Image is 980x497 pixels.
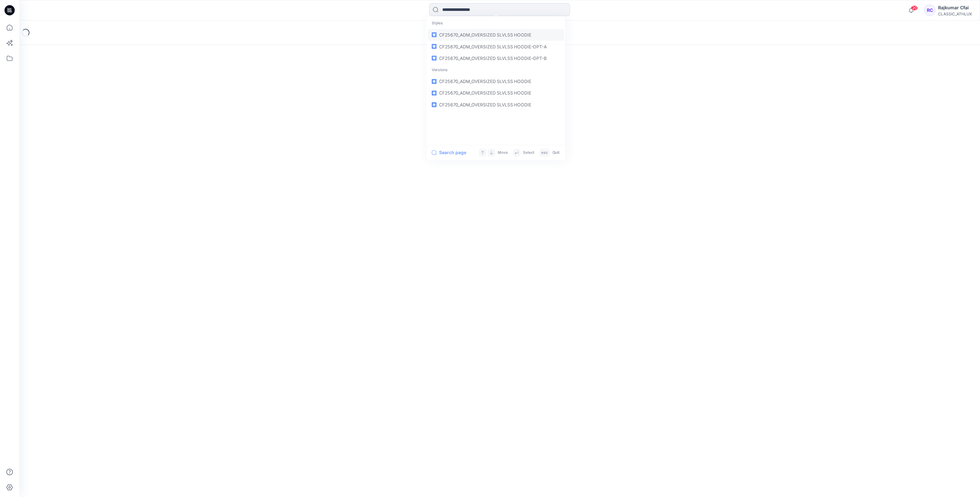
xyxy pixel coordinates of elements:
[428,87,564,99] a: CF25670_ADM_OVERSIZED SLVLSS HOODIE
[439,55,546,61] span: CF25670_ADM_OVERSIZED SLVLSS HOODIE-OPT-B
[432,149,466,157] button: Search page
[428,99,564,110] a: CF25670_ADM_OVERSIZED SLVLSS HOODIE
[911,5,918,11] span: 20
[938,12,972,16] div: CLASSIC_ATHLUX
[498,149,508,156] p: Move
[938,4,972,12] div: Rajkumar Cfai
[428,29,564,40] a: CF25670_ADM_OVERSIZED SLVLSS HOODIE
[439,102,531,107] span: CF25670_ADM_OVERSIZED SLVLSS HOODIE
[439,32,531,37] span: CF25670_ADM_OVERSIZED SLVLSS HOODIE
[439,44,546,49] span: CF25670_ADM_OVERSIZED SLVLSS HOODIE-OPT-A
[552,149,560,156] p: Quit
[541,149,548,156] p: esc
[428,64,564,76] p: Versions
[428,75,564,87] a: CF25670_ADM_OVERSIZED SLVLSS HOODIE
[428,41,564,52] a: CF25670_ADM_OVERSIZED SLVLSS HOODIE-OPT-A
[428,17,564,29] p: Styles
[439,79,531,84] span: CF25670_ADM_OVERSIZED SLVLSS HOODIE
[439,90,531,96] span: CF25670_ADM_OVERSIZED SLVLSS HOODIE
[428,52,564,64] a: CF25670_ADM_OVERSIZED SLVLSS HOODIE-OPT-B
[924,4,935,16] div: RC
[523,149,534,156] p: Select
